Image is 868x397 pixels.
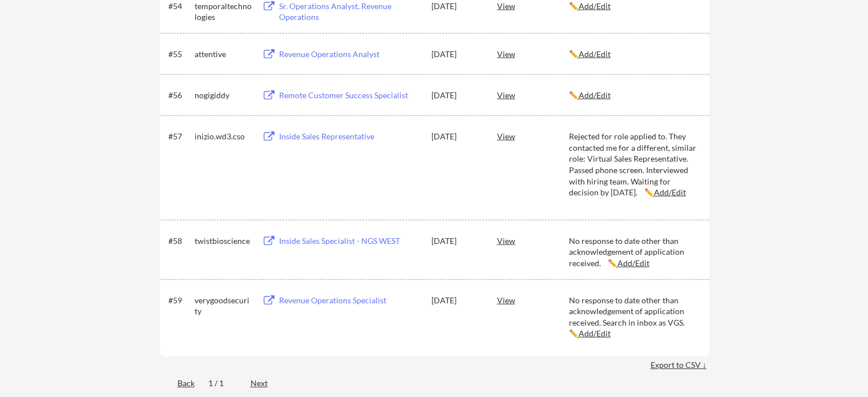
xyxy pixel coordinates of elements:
[251,378,281,389] div: Next
[651,359,709,371] div: Export to CSV ↓
[279,295,421,306] div: Revenue Operations Specialist
[168,1,191,12] div: #54
[497,230,569,251] div: View
[168,235,191,247] div: #58
[497,290,569,310] div: View
[195,1,252,23] div: temporaltechnologies
[168,90,191,101] div: #56
[279,1,421,23] div: Sr. Operations Analyst, Revenue Operations
[279,131,421,142] div: Inside Sales Representative
[569,1,699,12] div: ✏️
[579,1,611,11] u: Add/Edit
[195,131,252,142] div: inizio.wd3.cso
[431,295,482,306] div: [DATE]
[195,295,252,317] div: verygoodsecurity
[195,49,252,60] div: attentive
[208,378,237,389] div: 1 / 1
[431,49,482,60] div: [DATE]
[279,90,421,101] div: Remote Customer Success Specialist
[195,235,252,247] div: twistbioscience
[160,378,195,389] div: Back
[497,43,569,64] div: View
[279,235,421,247] div: Inside Sales Specialist - NGS WEST
[654,187,686,197] u: Add/Edit
[579,328,611,338] u: Add/Edit
[431,235,482,247] div: [DATE]
[497,126,569,146] div: View
[569,131,699,198] div: Rejected for role applied to. They contacted me for a different, similar role: Virtual Sales Repr...
[569,90,699,101] div: ✏️
[431,1,482,12] div: [DATE]
[195,90,252,101] div: nogigiddy
[497,85,569,105] div: View
[168,49,191,60] div: #55
[431,90,482,101] div: [DATE]
[569,295,699,339] div: No response to date other than acknowledgement of application received. Search in inbox as VGS. ✏️
[617,258,649,268] u: Add/Edit
[579,49,611,59] u: Add/Edit
[431,131,482,142] div: [DATE]
[579,90,611,100] u: Add/Edit
[279,49,421,60] div: Revenue Operations Analyst
[569,49,699,60] div: ✏️
[569,235,699,269] div: No response to date other than acknowledgement of application received. ✏️
[168,131,191,142] div: #57
[168,295,191,306] div: #59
